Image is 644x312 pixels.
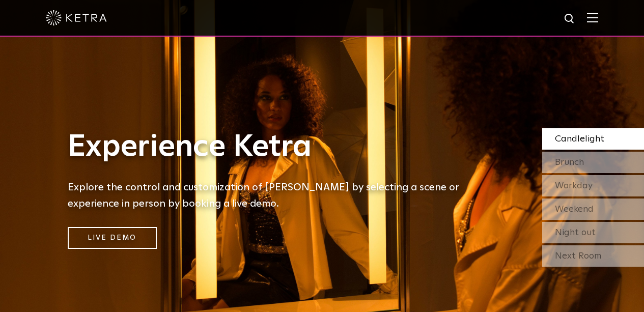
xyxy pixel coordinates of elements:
span: Night out [555,228,596,237]
span: Brunch [555,158,584,167]
img: Hamburger%20Nav.svg [587,13,598,22]
span: Weekend [555,205,594,214]
h1: Experience Ketra [68,130,475,164]
img: ketra-logo-2019-white [46,10,107,25]
img: search icon [564,13,576,25]
span: Candlelight [555,134,604,144]
a: Live Demo [68,227,157,249]
span: Workday [555,181,593,190]
h5: Explore the control and customization of [PERSON_NAME] by selecting a scene or experience in pers... [68,179,475,212]
div: Next Room [542,245,644,267]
